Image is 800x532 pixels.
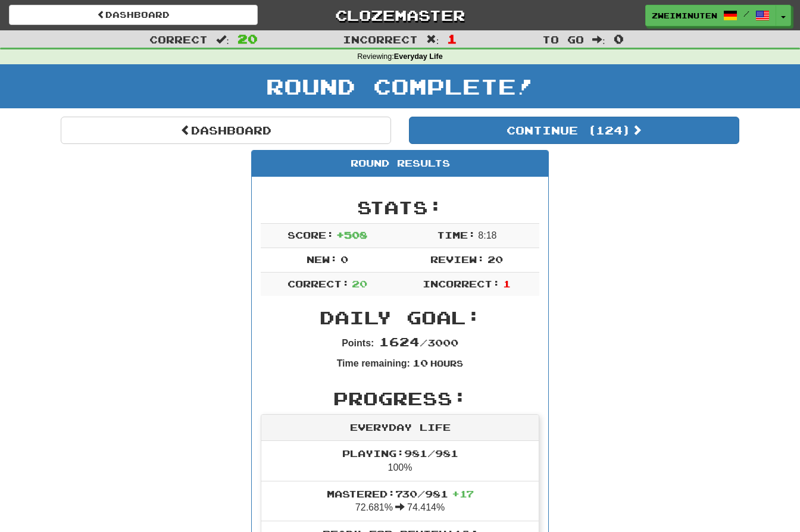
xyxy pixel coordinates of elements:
[327,488,474,499] span: Mastered: 730 / 981
[61,117,391,144] a: Dashboard
[337,358,410,368] strong: Time remaining:
[307,254,337,265] span: New:
[216,35,229,45] span: :
[343,33,418,45] span: Incorrect
[261,308,539,327] h2: Daily Goal:
[276,5,524,26] a: Clozemaster
[645,5,776,26] a: Zweiminuten /
[261,389,539,408] h2: Progress:
[261,198,539,217] h2: Stats:
[237,32,258,46] span: 20
[340,254,348,265] span: 0
[542,33,584,45] span: To go
[379,337,458,348] span: / 3000
[4,74,796,98] h1: Round Complete!
[394,52,443,61] strong: Everyday Life
[412,357,428,368] span: 10
[437,229,476,240] span: Time:
[430,358,463,368] small: Hours
[426,35,439,45] span: :
[423,278,500,289] span: Incorrect:
[342,338,374,348] strong: Points:
[478,230,496,240] span: 8 : 18
[287,229,334,240] span: Score:
[409,117,739,144] button: Continue (124)
[261,481,539,522] li: 72.681% 74.414%
[336,229,367,240] span: + 508
[652,10,717,21] span: Zweiminuten
[379,334,420,349] span: 1624
[503,278,511,289] span: 1
[447,32,457,46] span: 1
[614,32,624,46] span: 0
[287,278,349,289] span: Correct:
[452,488,474,499] span: + 17
[487,254,503,265] span: 20
[149,33,208,45] span: Correct
[261,415,539,441] div: Everyday Life
[430,254,485,265] span: Review:
[342,447,458,459] span: Playing: 981 / 981
[743,10,749,18] span: /
[261,441,539,481] li: 100%
[252,151,548,177] div: Round Results
[9,5,258,25] a: Dashboard
[352,278,367,289] span: 20
[592,35,605,45] span: :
